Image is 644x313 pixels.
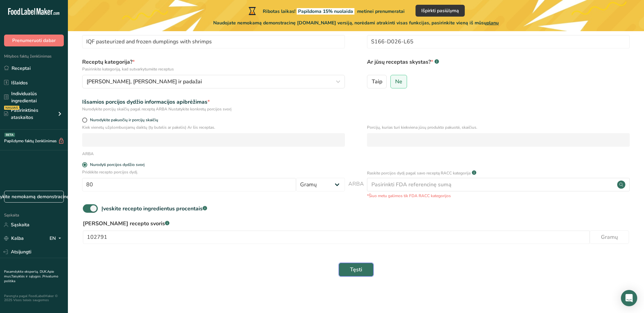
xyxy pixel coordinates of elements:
[82,75,345,88] button: [PERSON_NAME], [PERSON_NAME] ir padažai
[367,58,431,66] font: Ar jūsų receptas skystas?
[87,78,202,86] span: [PERSON_NAME], [PERSON_NAME] ir padažai
[11,90,64,104] font: Individualūs ingredientai
[395,78,402,85] span: Ne
[82,178,296,191] input: Įveskite porcijos dydį čia
[339,263,373,276] button: Tęsti
[11,107,56,121] font: Pasirinktinės ataskaitos
[11,235,24,242] font: Kalba
[213,20,499,26] font: Naudojate nemokamą demonstracinę [DOMAIN_NAME] versiją, norėdami atrakinti visas funkcijas, pasir...
[4,269,38,274] a: Pasamdykite ekspertą.
[4,133,15,137] div: BETA
[590,230,629,244] button: Gramų
[4,269,54,279] a: Apie mus.
[4,294,64,302] div: Parengta pagal FoodLabelMaker © 2025 Visos teisės saugomos
[4,138,57,144] font: Papildymo faktų ženklinimas
[50,235,56,242] font: EN
[87,118,158,123] span: Nurodykite pakuočių ir porcijų skaičių
[82,106,345,112] div: Nurodykite porcijų skaičių pagal receptą ARBA Nustatykite konkretų porcijos svorį
[367,124,630,130] p: Porcijų, kurias turi kiekviena jūsų produkto pakuotė, skaičius.
[4,274,58,284] a: Privatumo politika
[4,35,64,46] button: Prenumeruoti dabar
[371,181,452,189] div: Pasirinkti FDA referencinę sumą
[82,98,207,106] font: Išsamios porcijos dydžio informacijos apibrėžimas
[82,58,132,66] font: Receptų kategorija?
[4,191,64,203] a: Užsisakykite nemokamą demonstracinę versiją
[348,180,364,199] span: ARBA
[621,290,637,306] div: Atidarykite "Intercom Messenger"
[601,233,618,241] span: Gramų
[11,221,30,228] font: Sąskaita
[40,269,47,274] a: DUK.
[90,162,145,167] div: Nurodyti porcijos dydžio svorį
[11,274,42,279] a: Taisyklės ir sąlygos .
[83,220,165,227] font: [PERSON_NAME] recepto svoris
[82,66,345,72] p: Pasirinkite kategoriją, kad sutvarkytumėte receptus
[372,78,382,85] span: Taip
[297,8,354,15] span: Papildoma 15% nuolaida
[82,124,345,130] p: Kiek vienetų užplombuojamų daiktų (ty butelis ar pakelis) Ar šis receptas.
[486,20,499,26] span: planų
[416,5,465,17] button: Išpirkti pasiūlymą
[12,37,56,44] span: Prenumeruoti dabar
[12,65,31,72] font: Receptai
[367,35,630,48] input: Įveskite savo recepto kodą čia
[357,8,405,15] span: metinei prenumeratai
[82,169,345,175] p: Pridėkite recepto porcijos dydį.
[367,170,471,176] p: Raskite porcijos dydį pagal savo receptą RACC kategorija
[263,8,405,15] font: Ribotas laikas!
[4,106,19,110] div: NAUJAS
[11,79,28,86] font: Išlaidos
[367,193,630,199] p: *Šiuo metu galimos tik FDA RACC kategorijos
[82,35,345,48] input: Įveskite savo recepto pavadinimą čia
[11,248,31,255] font: Atsijungti
[102,205,203,212] font: Įveskite recepto ingredientus procentais
[82,151,94,157] div: ARBA
[421,7,459,14] span: Išpirkti pasiūlymą
[350,266,362,274] span: Tęsti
